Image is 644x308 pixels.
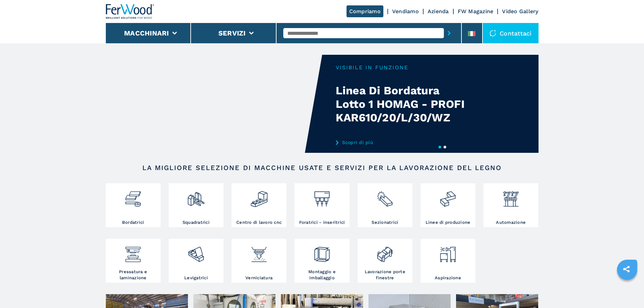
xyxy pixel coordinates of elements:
img: sezionatrici_2.png [376,185,394,208]
img: verniciatura_1.png [250,240,268,263]
button: 1 [438,146,441,148]
h3: Centro di lavoro cnc [236,219,282,226]
video: Your browser does not support the video tag. [106,55,322,153]
img: lavorazione_porte_finestre_2.png [376,240,394,263]
img: levigatrici_2.png [187,240,205,263]
a: Pressatura e laminazione [106,239,161,283]
a: Levigatrici [169,239,223,283]
button: Servizi [218,29,246,37]
h3: Linee di produzione [426,219,471,226]
h3: Lavorazione porte finestre [359,269,411,281]
div: Contattaci [483,23,539,43]
h3: Verniciatura [245,275,272,281]
iframe: Chat [615,278,639,303]
h3: Bordatrici [122,219,144,226]
img: montaggio_imballaggio_2.png [313,240,331,263]
img: foratrici_inseritrici_2.png [313,185,331,208]
a: Aspirazione [421,239,475,283]
h3: Sezionatrici [372,219,398,226]
a: Linee di produzione [421,183,475,227]
img: Contattaci [490,30,496,37]
a: Bordatrici [106,183,161,227]
img: bordatrici_1.png [124,185,142,208]
a: Video Gallery [502,8,538,15]
img: centro_di_lavoro_cnc_2.png [250,185,268,208]
a: Centro di lavoro cnc [232,183,286,227]
a: Azienda [428,8,449,15]
button: Macchinari [124,29,169,37]
a: Vendiamo [392,8,419,15]
h3: Aspirazione [435,275,461,281]
a: Lavorazione porte finestre [358,239,412,283]
a: sharethis [618,261,635,278]
h3: Levigatrici [184,275,208,281]
h3: Squadratrici [183,219,210,226]
h3: Foratrici - inseritrici [299,219,345,226]
button: submit-button [444,25,454,41]
img: linee_di_produzione_2.png [439,185,457,208]
img: Ferwood [106,4,154,19]
img: automazione.png [502,185,520,208]
a: Verniciatura [232,239,286,283]
a: Compriamo [347,5,383,17]
h3: Pressatura e laminazione [108,269,159,281]
img: pressa-strettoia.png [124,240,142,263]
button: 2 [444,146,446,148]
h2: LA MIGLIORE SELEZIONE DI MACCHINE USATE E SERVIZI PER LA LAVORAZIONE DEL LEGNO [127,164,517,172]
a: Scopri di più [336,140,468,145]
a: Foratrici - inseritrici [294,183,349,227]
a: Montaggio e imballaggio [294,239,349,283]
a: Sezionatrici [358,183,412,227]
img: aspirazione_1.png [439,240,457,263]
img: squadratrici_2.png [187,185,205,208]
a: Automazione [483,183,538,227]
h3: Montaggio e imballaggio [296,269,348,281]
h3: Automazione [496,219,526,226]
a: FW Magazine [458,8,494,15]
a: Squadratrici [169,183,223,227]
